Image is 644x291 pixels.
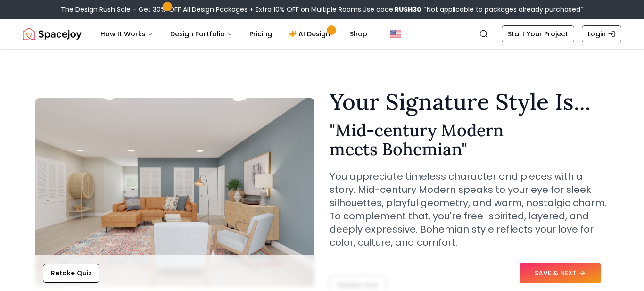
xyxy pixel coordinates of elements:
button: Retake Quiz [43,264,99,283]
span: Use code: [363,5,421,14]
h1: Your Signature Style Is... [330,91,609,113]
a: Shop [342,25,375,43]
button: SAVE & NEXT [520,263,601,283]
button: How It Works [93,25,161,43]
a: Login [582,25,621,42]
button: Design Portfolio [163,25,240,43]
a: Spacejoy [23,25,82,43]
img: Mid-century Modern meets Bohemian Style Example [35,98,314,287]
nav: Global [23,19,621,49]
b: RUSH30 [395,5,421,14]
img: Spacejoy Logo [23,25,82,43]
img: United States [390,28,401,40]
a: AI Design [281,25,340,43]
nav: Main [93,25,375,43]
p: You appreciate timeless character and pieces with a story. Mid-century Modern speaks to your eye ... [330,170,609,249]
div: The Design Rush Sale – Get 30% OFF All Design Packages + Extra 10% OFF on Multiple Rooms. [61,5,584,14]
a: Start Your Project [502,25,574,42]
h2: " Mid-century Modern meets Bohemian " [330,121,609,158]
a: Pricing [242,25,280,43]
span: *Not applicable to packages already purchased* [421,5,584,14]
